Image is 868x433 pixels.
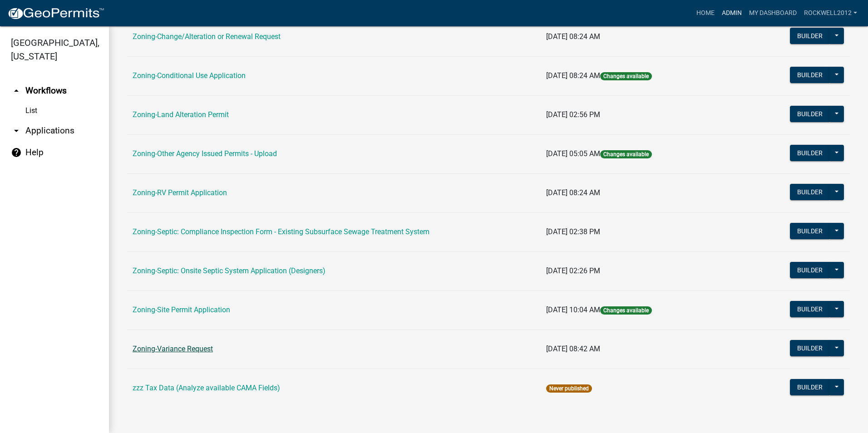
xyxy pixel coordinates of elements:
button: Builder [790,301,830,317]
span: [DATE] 08:24 AM [546,188,600,197]
button: Builder [790,262,830,278]
a: Zoning-RV Permit Application [133,188,227,197]
span: [DATE] 10:04 AM [546,305,600,314]
a: Zoning-Land Alteration Permit [133,110,229,119]
button: Builder [790,184,830,200]
a: Zoning-Change/Alteration or Renewal Request [133,32,281,41]
a: Zoning-Septic: Onsite Septic System Application (Designers) [133,266,325,275]
span: Never published [546,384,592,393]
i: arrow_drop_down [11,125,22,136]
span: Changes available [600,150,652,158]
button: Builder [790,67,830,83]
a: My Dashboard [745,5,800,22]
span: [DATE] 08:42 AM [546,344,600,353]
button: Builder [790,379,830,395]
button: Builder [790,106,830,122]
a: Rockwell2012 [800,5,861,22]
button: Builder [790,145,830,161]
i: help [11,147,22,158]
a: Zoning-Other Agency Issued Permits - Upload [133,149,277,158]
span: Changes available [600,306,652,315]
span: [DATE] 02:38 PM [546,227,600,236]
a: Admin [718,5,745,22]
button: Builder [790,28,830,44]
span: [DATE] 02:56 PM [546,110,600,119]
a: Zoning-Conditional Use Application [133,71,246,80]
a: Home [693,5,718,22]
i: arrow_drop_up [11,85,22,96]
button: Builder [790,223,830,239]
a: Zoning-Variance Request [133,344,213,353]
a: zzz Tax Data (Analyze available CAMA Fields) [133,384,280,392]
span: [DATE] 08:24 AM [546,71,600,80]
span: [DATE] 02:26 PM [546,266,600,275]
span: Changes available [600,72,652,80]
button: Builder [790,340,830,356]
a: Zoning-Septic: Compliance Inspection Form - Existing Subsurface Sewage Treatment System [133,227,429,236]
span: [DATE] 08:24 AM [546,32,600,41]
a: Zoning-Site Permit Application [133,305,230,314]
span: [DATE] 05:05 AM [546,149,600,158]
